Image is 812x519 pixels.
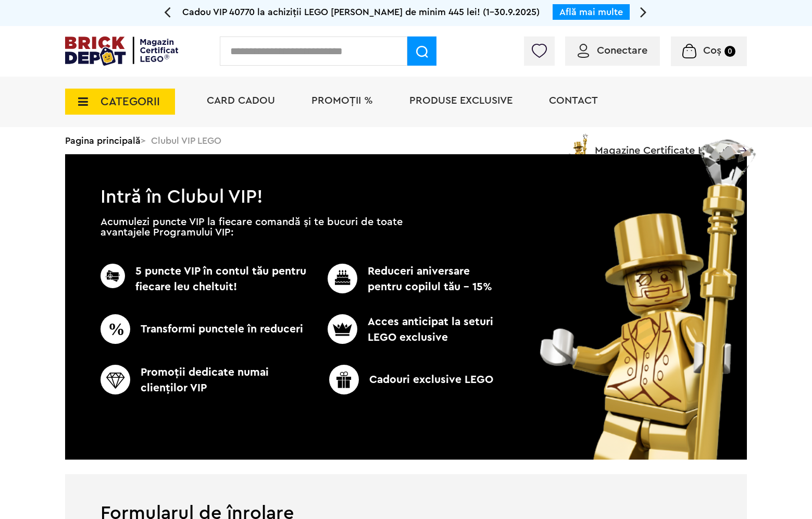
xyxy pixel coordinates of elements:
span: Cadou VIP 40770 la achiziții LEGO [PERSON_NAME] de minim 445 lei! (1-30.9.2025) [182,7,540,17]
img: vip_page_image [526,140,772,460]
span: Magazine Certificate LEGO® [595,132,731,156]
p: Reduceri aniversare pentru copilul tău - 15% [310,264,497,295]
span: Coș [703,45,721,56]
p: Transformi punctele în reduceri [101,314,310,344]
img: CC_BD_Green_chek_mark [328,264,357,293]
img: CC_BD_Green_chek_mark [329,365,359,394]
p: Acces anticipat la seturi LEGO exclusive [310,314,497,345]
a: Magazine Certificate LEGO® [731,132,747,142]
a: Contact [549,95,598,106]
img: CC_BD_Green_chek_mark [101,365,130,394]
p: Acumulezi puncte VIP la fiecare comandă și te bucuri de toate avantajele Programului VIP: [101,217,403,238]
p: 5 puncte VIP în contul tău pentru fiecare leu cheltuit! [101,264,310,295]
span: CATEGORII [101,96,160,107]
a: Produse exclusive [409,95,513,106]
img: CC_BD_Green_chek_mark [328,314,357,344]
a: Conectare [578,45,647,56]
a: PROMOȚII % [311,95,373,106]
small: 0 [724,46,735,57]
p: Promoţii dedicate numai clienţilor VIP [101,365,310,396]
img: CC_BD_Green_chek_mark [101,264,125,288]
img: CC_BD_Green_chek_mark [101,314,130,344]
p: Cadouri exclusive LEGO [306,365,516,394]
h1: Intră în Clubul VIP! [65,154,747,202]
span: Conectare [597,45,647,56]
a: Află mai multe [559,7,623,17]
a: Card Cadou [207,95,275,106]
